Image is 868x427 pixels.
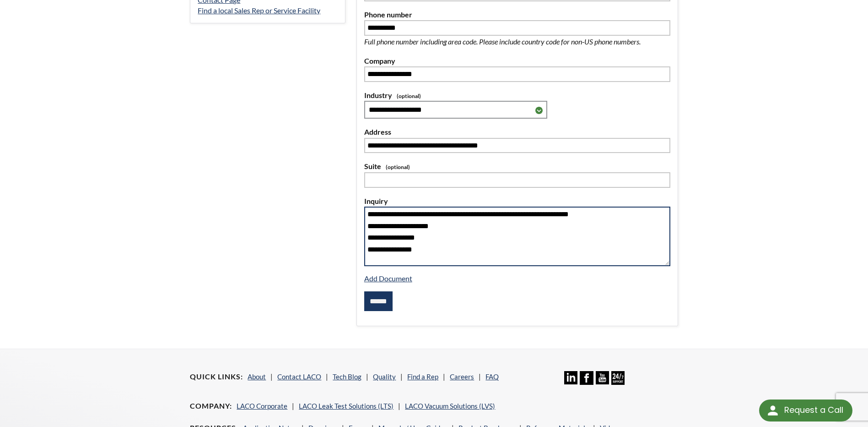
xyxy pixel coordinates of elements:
p: Full phone number including area code. Please include country code for non-US phone numbers. [364,36,670,48]
label: Inquiry [364,195,670,207]
a: Quality [373,372,396,381]
h4: Quick Links [190,372,243,382]
label: Phone number [364,9,670,21]
a: LACO Corporate [237,402,287,410]
a: Tech Blog [333,372,361,381]
div: Request a Call [759,400,852,422]
a: Add Document [364,274,412,283]
img: round button [766,403,780,418]
a: Careers [450,372,474,381]
img: 24/7 Support Icon [611,371,625,384]
div: Request a Call [784,400,843,421]
label: Industry [364,89,670,101]
a: Contact LACO [277,372,321,381]
a: About [248,372,266,381]
label: Company [364,55,670,67]
a: LACO Vacuum Solutions (LVS) [405,402,495,410]
a: FAQ [485,372,499,381]
a: Find a Rep [407,372,438,381]
label: Suite [364,160,670,172]
a: Find a local Sales Rep or Service Facility [198,6,320,15]
label: Address [364,126,670,138]
h4: Company [190,401,232,411]
a: 24/7 Support [611,378,625,386]
a: LACO Leak Test Solutions (LTS) [299,402,394,410]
